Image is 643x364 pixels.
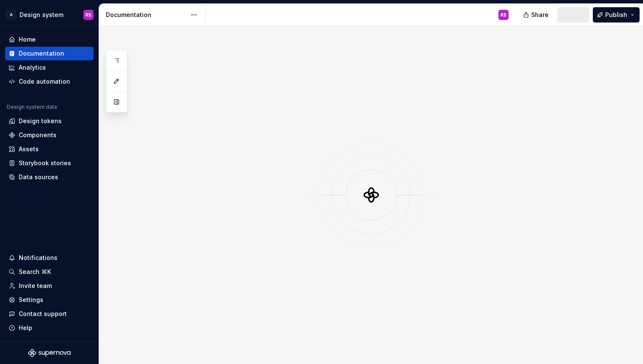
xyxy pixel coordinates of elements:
a: Home [5,33,94,46]
span: Share [531,11,549,19]
div: A [6,10,16,20]
button: ADesign systemRS [2,6,97,24]
button: Publish [593,7,640,23]
a: Invite team [5,279,94,293]
a: Storybook stories [5,156,94,170]
button: Search ⌘K [5,265,94,279]
div: Code automation [19,77,70,86]
div: RS [501,11,506,18]
svg: Supernova Logo [28,349,71,357]
a: Design tokens [5,114,94,128]
div: Notifications [19,254,57,262]
a: Data sources [5,170,94,184]
button: Notifications [5,251,94,265]
div: Analytics [19,63,46,72]
button: Help [5,321,94,335]
div: Design system [20,11,63,19]
div: Documentation [106,11,186,19]
div: Data sources [19,173,58,181]
button: Contact support [5,307,94,321]
div: Design system data [7,104,57,110]
div: Storybook stories [19,159,71,167]
a: Components [5,128,94,142]
div: Search ⌘K [19,268,51,276]
div: Contact support [19,310,67,318]
div: Invite team [19,282,52,290]
a: Settings [5,293,94,307]
div: Home [19,35,36,44]
div: Assets [19,145,39,153]
a: Documentation [5,47,94,60]
div: Design tokens [19,117,62,125]
a: Assets [5,142,94,156]
span: Publish [605,11,627,19]
div: Settings [19,296,43,304]
div: Components [19,131,57,139]
div: Help [19,324,32,332]
a: Analytics [5,61,94,74]
div: RS [85,11,91,18]
a: Code automation [5,75,94,88]
button: Share [519,7,554,23]
div: Documentation [19,49,64,58]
